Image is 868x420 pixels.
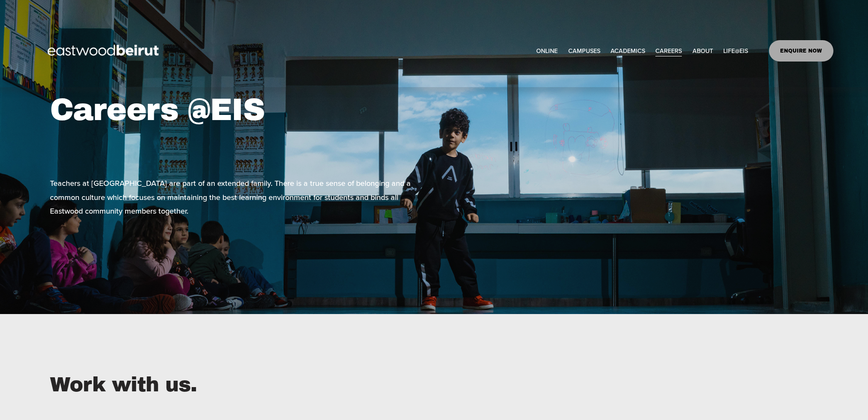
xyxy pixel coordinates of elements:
[35,29,174,73] img: EastwoodIS Global Site
[723,45,748,56] span: LIFE@EIS
[723,44,748,57] a: folder dropdown
[611,45,645,56] span: ACADEMICS
[50,91,496,128] h1: Careers @EIS
[693,45,713,56] span: ABOUT
[655,44,682,57] a: CAREERS
[50,176,432,218] p: Teachers at [GEOGRAPHIC_DATA] are part of an extended family. There is a true sense of belonging ...
[769,40,833,62] a: ENQUIRE NOW
[568,44,600,57] a: folder dropdown
[611,44,645,57] a: folder dropdown
[50,371,818,398] h2: Work with us.
[536,44,558,57] a: ONLINE
[568,45,600,56] span: CAMPUSES
[693,44,713,57] a: folder dropdown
